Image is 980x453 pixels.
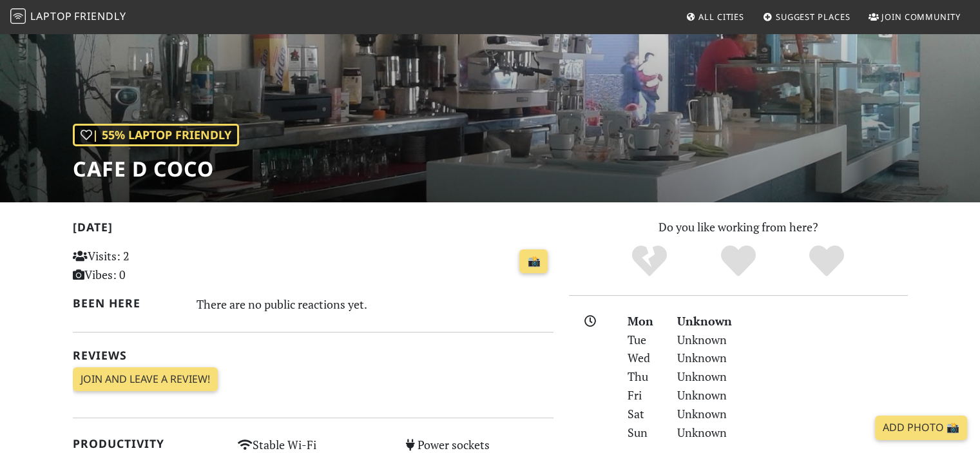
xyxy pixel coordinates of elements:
[73,124,239,146] div: | 55% Laptop Friendly
[669,423,916,442] div: Unknown
[669,405,916,423] div: Unknown
[669,367,916,386] div: Unknown
[73,367,218,392] a: Join and leave a review!
[669,331,916,349] div: Unknown
[875,416,967,440] a: Add Photo 📸
[620,423,669,442] div: Sun
[74,9,126,23] span: Friendly
[73,157,239,181] h1: Cafe D Coco
[881,11,961,23] span: Join Community
[519,249,548,274] a: 📸
[73,247,223,284] p: Visits: 2 Vibes: 0
[776,11,850,23] span: Suggest Places
[73,296,182,310] h2: Been here
[669,312,916,331] div: Unknown
[30,9,72,23] span: Laptop
[605,244,694,279] div: No
[197,294,553,314] div: There are no public reactions yet.
[10,8,26,24] img: LaptopFriendly
[669,349,916,367] div: Unknown
[73,220,553,239] h2: [DATE]
[669,386,916,405] div: Unknown
[73,437,223,450] h2: Productivity
[620,367,669,386] div: Thu
[863,5,966,28] a: Join Community
[620,349,669,367] div: Wed
[698,11,744,23] span: All Cities
[758,5,856,28] a: Suggest Places
[680,5,749,28] a: All Cities
[620,312,669,331] div: Mon
[620,331,669,349] div: Tue
[694,244,783,279] div: Yes
[10,6,126,28] a: LaptopFriendly LaptopFriendly
[73,349,553,362] h2: Reviews
[569,218,908,236] p: Do you like working from here?
[782,244,871,279] div: Definitely!
[620,386,669,405] div: Fri
[620,405,669,423] div: Sat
